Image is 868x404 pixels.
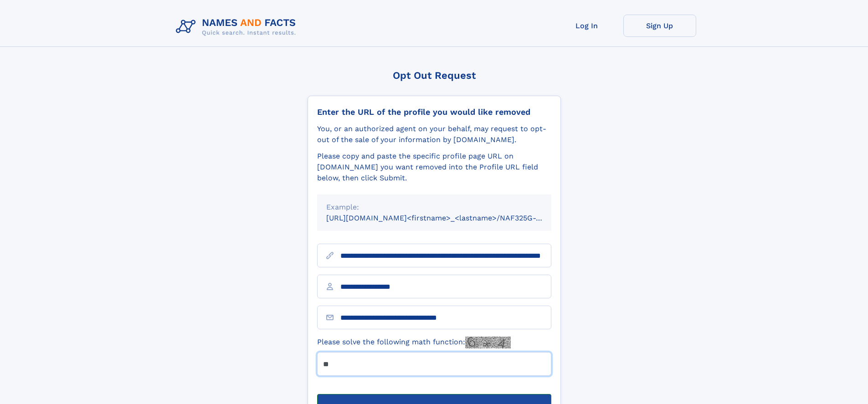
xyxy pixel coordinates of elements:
[326,214,569,222] small: [URL][DOMAIN_NAME]<firstname>_<lastname>/NAF325G-xxxxxxxx
[317,123,551,145] div: You, or an authorized agent on your behalf, may request to opt-out of the sale of your informatio...
[172,15,303,39] img: Logo Names and Facts
[550,15,623,37] a: Log In
[308,70,561,81] div: Opt Out Request
[317,337,511,348] label: Please solve the following math function:
[317,107,551,117] div: Enter the URL of the profile you would like removed
[317,151,551,184] div: Please copy and paste the specific profile page URL on [DOMAIN_NAME] you want removed into the Pr...
[623,15,696,37] a: Sign Up
[326,202,542,213] div: Example:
